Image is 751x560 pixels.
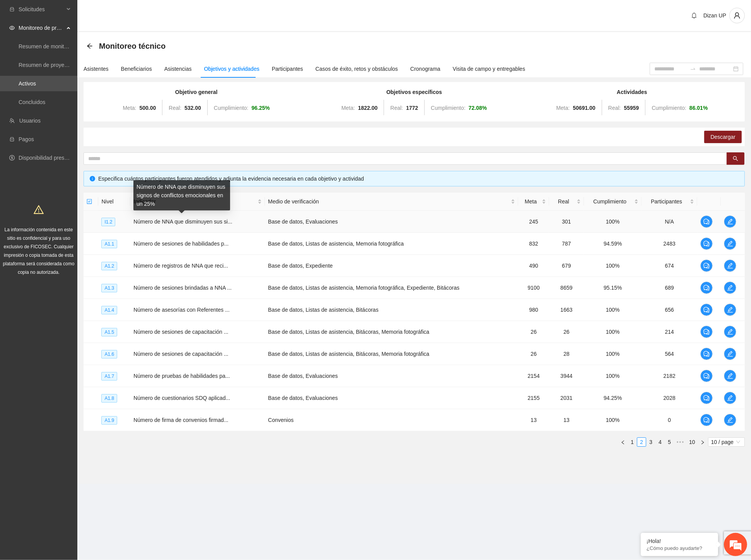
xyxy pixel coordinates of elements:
[628,438,637,446] a: 1
[642,321,697,343] td: 214
[690,66,696,72] span: swap-right
[700,215,713,228] button: comment
[724,348,736,360] button: edit
[101,328,117,336] span: A1.5
[618,437,628,447] button: left
[518,233,549,255] td: 832
[642,211,697,233] td: N/A
[628,437,637,447] li: 1
[621,440,625,445] span: left
[9,25,15,31] span: eye
[573,105,595,111] strong: 50691.00
[101,218,115,226] span: I1.2
[724,263,736,269] span: edit
[700,304,713,316] button: comment
[549,409,584,431] td: 13
[265,321,518,343] td: Base de datos, Listas de asistencia, Bitácoras, Memoria fotográfica
[99,40,166,52] span: Monitoreo técnico
[45,103,107,181] span: Estamos en línea.
[642,277,697,299] td: 689
[19,80,36,87] a: Activos
[265,343,518,365] td: Base de datos, Listas de asistencia, Bitácoras, Memoria fotográfica
[690,105,708,111] strong: 86.01 %
[133,395,230,401] span: Número de cuestionarios SDQ aplicad...
[724,307,736,313] span: edit
[518,321,549,343] td: 26
[711,438,742,446] span: 10 / page
[358,105,378,111] strong: 1822.00
[730,12,744,19] span: user
[518,365,549,387] td: 2154
[646,437,655,447] li: 3
[700,440,705,445] span: right
[101,240,117,248] span: A1.1
[724,392,736,404] button: edit
[724,215,736,228] button: edit
[90,176,95,181] span: info-circle
[687,438,698,446] a: 10
[549,365,584,387] td: 3944
[549,343,584,365] td: 28
[87,199,92,204] span: check-square
[127,4,145,22] div: Minimizar ventana de chat en vivo
[518,277,549,299] td: 9100
[700,260,713,272] button: comment
[584,233,642,255] td: 94.59%
[700,414,713,426] button: comment
[98,193,130,211] th: Nivel
[19,62,101,68] a: Resumen de proyectos aprobados
[552,197,575,206] span: Real
[133,417,228,423] span: Número de firma de convenios firmad...
[688,12,700,19] span: bell
[101,394,117,403] span: A1.8
[101,372,117,381] span: A1.7
[518,211,549,233] td: 245
[175,89,218,95] strong: Objetivo general
[584,193,642,211] th: Cumplimiento
[453,65,525,73] div: Visita de campo y entregables
[265,409,518,431] td: Convenios
[724,304,736,316] button: edit
[584,299,642,321] td: 100%
[688,9,700,22] button: bell
[214,105,248,111] span: Cumplimiento:
[316,65,398,73] div: Casos de éxito, retos y obstáculos
[265,193,518,211] th: Medio de verificación
[690,66,696,72] span: to
[700,326,713,338] button: comment
[724,241,736,247] span: edit
[19,2,64,17] span: Solicitudes
[518,255,549,277] td: 490
[518,343,549,365] td: 26
[40,39,130,50] div: Chatee con nosotros ahora
[642,233,697,255] td: 2483
[674,437,686,447] li: Next 5 Pages
[101,306,117,314] span: A1.4
[101,262,117,270] span: A1.2
[556,105,570,111] span: Meta:
[34,205,44,215] span: warning
[87,43,93,49] span: arrow-left
[665,438,674,446] a: 5
[4,211,147,238] textarea: Escriba su mensaje y pulse “Intro”
[101,416,117,425] span: A1.9
[19,155,85,161] a: Disponibilidad presupuestal
[265,299,518,321] td: Base de datos, Listas de asistencia, Bitácoras
[169,105,181,111] span: Real:
[724,417,736,423] span: edit
[652,105,686,111] span: Cumplimiento:
[518,387,549,409] td: 2155
[431,105,465,111] span: Cumplimiento:
[121,65,152,73] div: Beneficiarios
[642,343,697,365] td: 564
[133,241,229,247] span: Número de sesiones de habilidades p...
[9,7,15,12] span: inbox
[133,219,232,225] span: Número de NNA que disminuyen sus si...
[637,438,646,446] a: 2
[518,193,549,211] th: Meta
[700,237,713,250] button: comment
[549,255,584,277] td: 679
[665,437,674,447] li: 5
[19,99,45,105] a: Concluidos
[724,395,736,401] span: edit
